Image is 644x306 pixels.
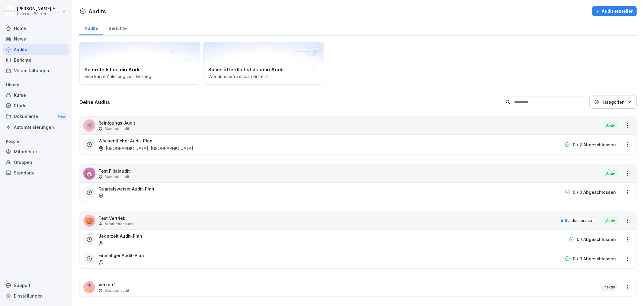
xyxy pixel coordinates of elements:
a: So veröffentlichst du dein AuditWie du einen Zeitplan erstellst [203,42,324,85]
p: Haus der Bäcker [17,12,61,16]
a: Gruppen [3,157,69,168]
div: 🚿 [83,119,95,132]
button: Audit erstellen [592,6,637,16]
p: Test Filialaudit [98,168,130,174]
p: 0 / 0 Abgeschlossen [573,189,616,195]
h2: So veröffentlichst du dein Audit [208,66,319,73]
div: Inaktiv [601,284,617,291]
div: [GEOGRAPHIC_DATA], [GEOGRAPHIC_DATA] [98,145,193,151]
p: Standort audit [104,288,129,293]
p: Verkauf [98,282,129,288]
a: Audits [3,44,69,55]
p: 0 / Abgeschlossen [577,236,616,243]
div: New [57,113,67,120]
a: So erstellst du ein AuditEine kurze Anleitung zum Einstieg [79,42,200,85]
a: Audits [79,20,103,35]
h1: Audits [88,7,106,15]
a: News [3,34,69,44]
div: Aktiv [604,170,617,177]
div: 🏠 [83,168,95,180]
p: Wie du einen Zeitplan erstellst [208,73,319,80]
a: Kurse [3,90,69,100]
p: Test Vertrieb [98,215,133,221]
a: Berichte [3,55,69,65]
p: [PERSON_NAME] Ehlerding [17,6,61,11]
h3: Einmaliger Audit-Plan [98,252,144,259]
h2: So erstellst du ein Audit [85,66,195,73]
a: DokumenteNew [3,111,69,122]
a: Home [3,23,69,34]
p: 0 / 0 Abgeschlossen [573,256,616,262]
div: Dokumente [3,111,69,122]
h3: Jederzeit Audit-Plan [98,233,142,239]
p: People [3,137,69,146]
a: Einstellungen [3,291,69,301]
a: Mitarbeiter [3,146,69,157]
p: Reinigungs-Audit [98,120,135,126]
h3: Wöchentlicher Audit-Plan [98,138,152,144]
a: Automatisierungen [3,122,69,132]
p: Kategorien [601,99,625,105]
p: Eine kurze Anleitung zum Einstieg [85,73,195,80]
p: Standort audit [104,126,129,132]
p: Mitarbeiter audit [104,221,133,227]
div: Audit erstellen [595,8,634,15]
h3: Quartalsweiser Audit-Plan [98,186,154,192]
h3: Deine Audits [79,99,499,106]
div: Support [3,280,69,291]
a: Berichte [103,20,132,35]
a: Pfade [3,100,69,111]
div: 🎖️ [83,281,95,293]
div: Aktiv [604,217,617,224]
div: Aktiv [604,122,617,129]
p: Standort audit [104,174,129,180]
a: Veranstaltungen [3,65,69,76]
p: Kundenservice [565,218,592,223]
p: Library [3,80,69,90]
button: Kategorien [589,96,637,109]
p: 0 / 2 Abgeschlossen [573,142,616,148]
div: 🥨 [83,215,95,227]
a: Standorte [3,168,69,178]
